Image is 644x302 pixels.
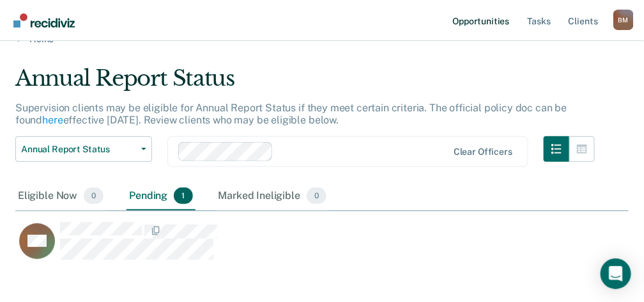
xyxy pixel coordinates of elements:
a: here [42,114,63,126]
img: Recidiviz [13,13,75,28]
span: Annual Report Status [21,144,136,155]
div: Eligible Now0 [15,182,106,211]
button: Profile dropdown button [613,10,634,30]
div: Clear officers [454,147,512,157]
button: Annual Report Status [15,136,152,162]
div: Marked Ineligible0 [216,182,330,211]
p: Supervision clients may be eligible for Annual Report Status if they meet certain criteria. The o... [15,102,567,126]
span: 1 [174,187,192,204]
div: Open Intercom Messenger [601,258,631,289]
div: B M [613,10,634,30]
span: 0 [307,187,326,204]
div: Annual Report Status [15,65,595,102]
div: Pending1 [126,182,195,211]
span: 0 [84,187,103,204]
div: CaseloadOpportunityCell-04047960 [15,221,553,273]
